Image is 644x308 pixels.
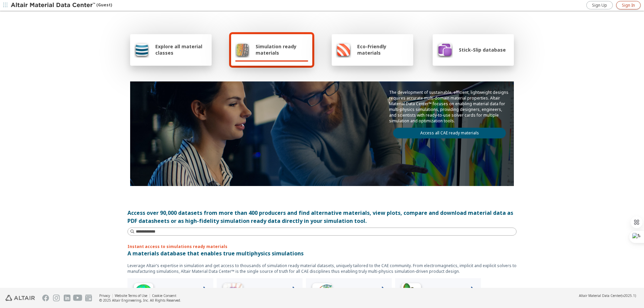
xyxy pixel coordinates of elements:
a: Sign Up [586,1,613,9]
img: Eco-Friendly materials [336,42,351,58]
a: Privacy [99,293,110,298]
div: (v2025.1) [579,293,636,298]
img: Stick-Slip database [437,42,453,58]
img: High Frequency Icon [130,281,157,308]
img: Altair Material Data Center [11,2,96,9]
img: Explore all material classes [134,42,149,58]
span: Explore all material classes [155,43,208,56]
img: Structural Analyses Icon [309,281,335,308]
span: Sign In [622,3,635,8]
p: A materials database that enables true multiphysics simulations [127,249,517,257]
span: Sign Up [592,3,607,8]
div: (Guest) [11,2,112,9]
span: Altair Material Data Center [579,293,621,298]
p: The development of sustainable, efficient, lightweight designs requires accurate multi-domain mat... [389,89,510,124]
a: Access all CAE ready materials [393,128,506,138]
span: Eco-Friendly materials [357,43,409,56]
div: Access over 90,000 datasets from more than 400 producers and find alternative materials, view plo... [127,209,517,225]
img: Low Frequency Icon [219,281,246,308]
p: Leverage Altair’s expertise in simulation and get access to thousands of simulation ready materia... [127,263,517,274]
span: Simulation ready materials [256,43,308,56]
p: Instant access to simulations ready materials [127,244,517,249]
a: Sign In [616,1,641,9]
a: Cookie Consent [152,293,176,298]
div: © 2025 Altair Engineering, Inc. All Rights Reserved. [99,298,181,303]
a: Website Terms of Use [115,293,147,298]
img: Altair Engineering [5,295,35,301]
img: Crash Analyses Icon [398,281,425,308]
span: Stick-Slip database [459,47,506,53]
img: Simulation ready materials [235,42,250,58]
